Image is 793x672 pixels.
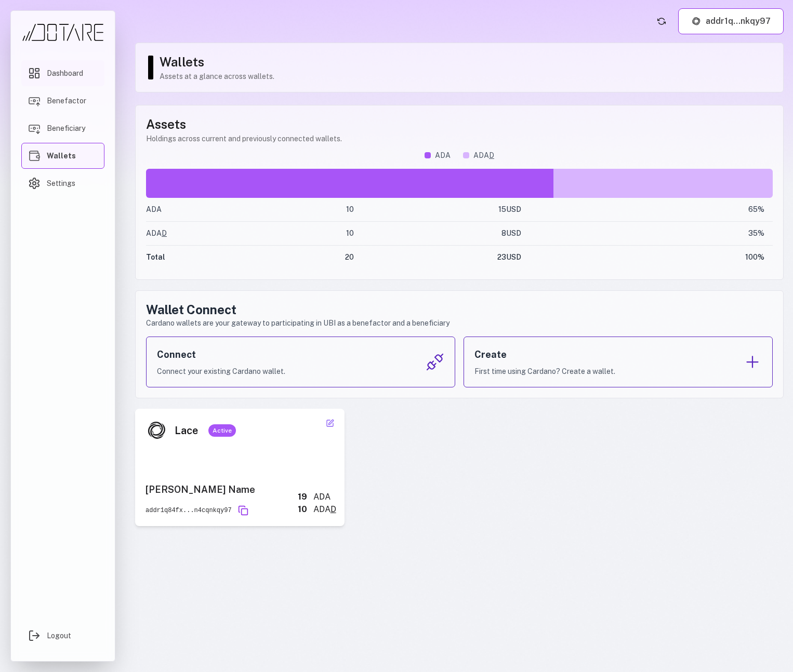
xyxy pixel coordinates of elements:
span: D [162,229,167,237]
img: Lace logo [691,16,702,26]
h2: Wallet Connect [146,301,773,318]
span: Beneficiary [47,123,85,133]
td: 15 USD [354,198,522,222]
span: Dashboard [47,68,83,78]
h3: Create [474,347,615,362]
span: D [489,151,494,159]
span: D [331,504,336,514]
button: addr1q...nkqy97 [678,8,784,34]
td: Total [146,246,292,270]
td: 20 [292,246,353,270]
p: Connect your existing Cardano wallet. [157,366,285,377]
p: Cardano wallets are your gateway to participating in UBI as a benefactor and a beneficiary [146,318,773,328]
span: Settings [47,178,75,189]
span: ADA [146,229,167,237]
div: addr1q84fx...n4cqnkqy97 [146,506,232,515]
td: 100 % [521,246,773,270]
span: Wallets [47,151,76,161]
span: ADA [313,503,334,516]
span: ADA [473,151,494,159]
div: Active [208,424,236,437]
img: Create [743,353,762,371]
td: 65 % [521,198,773,222]
div: [PERSON_NAME] Name [146,482,255,497]
div: 10 [298,503,307,516]
h1: Assets [146,116,773,132]
td: ADA [146,198,292,222]
img: Beneficiary [28,122,41,135]
img: Wallets [28,150,41,162]
button: Refresh account status [653,13,670,30]
span: ADA [435,150,451,160]
div: Lace [175,423,198,438]
h3: Connect [157,347,285,362]
button: Copy address [238,505,248,516]
button: Edit wallet [324,417,336,429]
span: Logout [47,630,71,641]
td: 35 % [521,222,773,246]
img: Lace [146,419,168,442]
td: 8 USD [354,222,522,246]
img: Benefactor [28,95,41,107]
div: 19 [298,491,307,503]
p: Holdings across current and previously connected wallets. [146,133,773,144]
td: 23 USD [354,246,522,270]
img: Dotare Logo [21,23,104,42]
p: Assets at a glance across wallets. [160,71,773,82]
img: Connect [426,353,444,371]
p: First time using Cardano? Create a wallet. [474,366,615,377]
h1: Wallets [160,53,773,70]
div: ADA [313,491,334,503]
td: 10 [292,198,353,222]
span: Benefactor [47,96,86,106]
td: 10 [292,222,353,246]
